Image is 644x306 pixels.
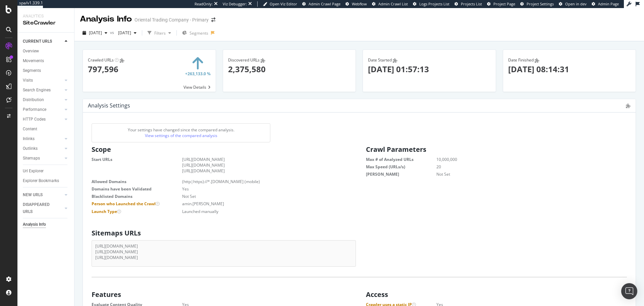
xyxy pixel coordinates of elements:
[23,201,63,215] a: DISAPPEARED URLS
[179,28,211,38] button: Segments
[23,177,69,184] a: Explorer Bookmarks
[420,157,627,162] dd: 10,000,000
[165,209,353,214] dd: Launched manually
[92,157,182,162] dt: Start URLs
[23,145,63,152] a: Outlinks
[368,63,491,75] p: [DATE] 01:57:13
[535,58,539,63] i: Admin
[527,1,554,6] span: Project Settings
[95,243,352,249] li: [URL][DOMAIN_NAME]
[23,38,63,45] a: CURRENT URLS
[366,291,630,298] h2: Access
[92,209,182,214] dt: Launch Type
[223,1,247,7] div: Viz Debugger:
[145,28,174,38] button: Filters
[23,87,63,94] a: Search Engines
[92,179,182,184] dt: Allowed Domains
[92,201,182,207] dt: Person who Launched the Crawl
[565,1,587,6] span: Open in dev
[263,1,297,7] a: Open Viz Editor
[23,168,44,175] div: Url Explorer
[461,1,482,6] span: Projects List
[454,1,482,7] a: Projects List
[23,19,69,27] div: SiteCrawler
[366,146,630,153] h2: Crawl Parameters
[165,186,353,192] dd: Yes
[23,87,51,94] div: Search Engines
[165,193,353,199] dd: Not Set
[23,67,69,74] a: Segments
[228,57,260,63] span: Discovered URLs
[419,1,449,6] span: Logs Projects List
[598,1,619,6] span: Admin Page
[182,157,353,162] li: [URL][DOMAIN_NAME]
[182,168,353,174] li: [URL][DOMAIN_NAME]
[352,1,367,6] span: Webflow
[23,67,41,74] div: Segments
[135,16,209,23] div: Oriental Trading Company - Primary
[378,1,408,6] span: Admin Crawl List
[23,145,38,152] div: Outlinks
[487,1,515,7] a: Project Page
[92,291,356,298] h2: Features
[592,1,619,7] a: Admin Page
[626,103,631,108] i: Admin
[154,30,166,36] div: Filters
[345,1,367,7] a: Webflow
[23,191,63,199] a: NEW URLS
[89,30,102,36] span: 2025 Sep. 30th
[23,57,69,64] a: Movements
[309,1,340,6] span: Admin Crawl Page
[413,1,449,7] a: Logs Projects List
[23,126,37,133] div: Content
[23,106,63,113] a: Performance
[23,77,63,84] a: Visits
[23,116,46,123] div: HTTP Codes
[95,249,352,255] li: [URL][DOMAIN_NAME]
[23,57,44,64] div: Movements
[211,17,215,22] div: arrow-right-arrow-left
[372,1,408,7] a: Admin Crawl List
[559,1,587,7] a: Open in dev
[80,13,132,25] div: Analysis Info
[23,38,52,45] div: CURRENT URLS
[23,201,57,215] div: DISAPPEARED URLS
[165,201,353,207] dd: amin.[PERSON_NAME]
[23,135,35,142] div: Inlinks
[190,30,208,36] span: Segments
[508,63,631,75] p: [DATE] 08:14:31
[92,146,356,153] h2: Scope
[23,48,69,55] a: Overview
[23,135,63,142] a: Inlinks
[270,1,297,6] span: Open Viz Editor
[182,162,353,168] li: [URL][DOMAIN_NAME]
[165,179,353,184] dd: (http|https)://*.[DOMAIN_NAME] (mobile)
[115,28,139,38] button: [DATE]
[23,96,63,103] a: Distribution
[23,177,59,184] div: Explorer Bookmarks
[23,96,44,103] div: Distribution
[393,58,397,63] i: Admin
[95,255,352,260] li: [URL][DOMAIN_NAME]
[110,30,115,35] span: vs
[92,123,270,142] div: Your settings have changed since the compared analysis.
[145,133,217,138] a: View settings of the compared analysis
[420,171,627,177] dd: Not Set
[23,77,33,84] div: Visits
[195,1,213,7] div: ReadOnly:
[88,101,130,110] h4: Analysis Settings
[23,221,69,228] a: Analysis Info
[23,106,46,113] div: Performance
[23,116,63,123] a: HTTP Codes
[92,229,356,237] h2: Sitemaps URLs
[92,186,182,192] dt: Domains have been Validated
[520,1,554,7] a: Project Settings
[80,28,110,38] button: [DATE]
[228,63,351,75] p: 2,375,580
[23,13,69,19] div: Analytics
[23,155,40,162] div: Sitemaps
[23,126,69,133] a: Content
[115,30,131,36] span: 2025 Sep. 19th
[23,191,43,199] div: NEW URLS
[366,171,436,177] dt: [PERSON_NAME]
